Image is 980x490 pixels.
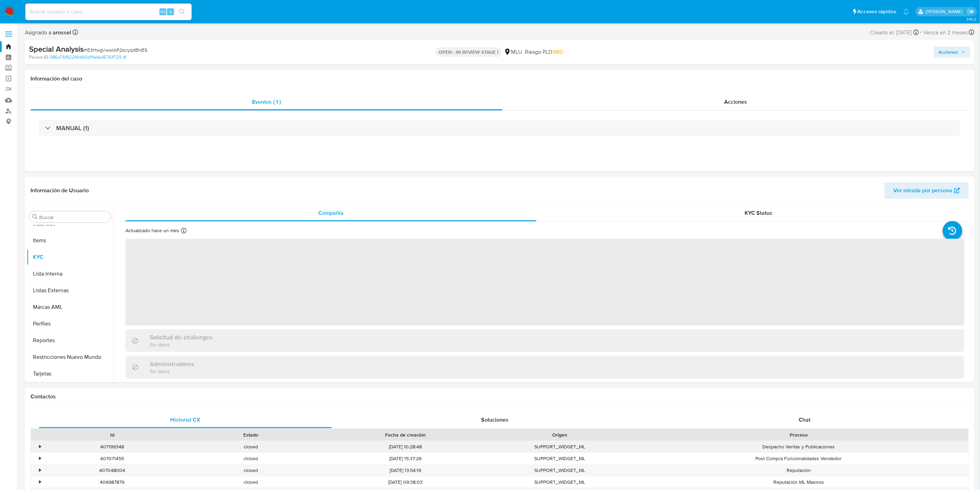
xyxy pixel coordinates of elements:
b: Special Analysis [29,43,84,54]
div: Despacho Ventas y Publicaciones [629,441,969,453]
span: Accesos rápidos [858,8,896,15]
div: Proceso [634,431,964,438]
div: Creado el: [DATE] [870,28,919,37]
div: • [39,443,41,450]
div: [DATE] 13:54:19 [320,465,491,476]
div: Origen [496,431,625,438]
div: Post Compra Funcionalidades Vendedor [629,453,969,464]
div: Id [48,431,177,438]
h3: MANUAL (1) [56,124,89,132]
button: Perfiles [27,315,113,332]
button: KYC [27,249,113,265]
div: closed [182,441,320,453]
button: search-icon [175,7,189,17]
button: Tarjetas [27,365,113,382]
span: ‌ [125,239,964,326]
div: closed [182,476,320,488]
h3: Administradores [150,360,194,368]
div: closed [182,465,320,476]
button: Listas Externas [27,282,113,299]
button: Items [27,232,113,249]
span: - [920,28,922,37]
button: Buscar [32,214,38,220]
div: MANUAL (1) [39,120,961,136]
span: Asignado a [25,29,71,36]
div: • [39,467,41,474]
span: # IE3HwgVwwIAP2sciylptBNES [84,47,147,53]
p: gregorio.negri@mercadolibre.com [926,8,965,15]
span: Eventos ( 1 ) [252,98,281,106]
div: SUPPORT_WIDGET_ML [491,476,630,488]
span: Alt [160,8,166,15]
div: SUPPORT_WIDGET_ML [491,465,630,476]
div: closed [182,453,320,464]
p: Sin datos [150,341,213,348]
h1: Contactos [31,393,969,400]
p: Actualizado hace un mes [125,227,179,234]
h1: Información del caso [31,75,969,82]
div: MLU [504,48,522,56]
a: Salir [968,8,975,15]
span: Historial CX [170,416,200,424]
h3: Solicitud de challenges [150,333,213,341]
span: Acciones [939,47,959,58]
div: 407048004 [43,465,182,476]
div: [DATE] 09:38:03 [320,476,491,488]
div: AdministradoresSin datos [125,356,964,379]
div: Reputación [629,465,969,476]
button: Marcas AML [27,299,113,315]
input: Buscar usuario o caso... [25,7,192,16]
a: Notificaciones [903,9,909,15]
p: Sin datos [150,368,194,374]
div: Solicitud de challengesSin datos [125,329,964,352]
span: KYC Status [745,209,773,217]
div: 407199348 [43,441,182,453]
span: Soluciones [481,416,509,424]
input: Buscar [39,214,108,220]
span: Compañía [319,209,344,217]
a: 086d76f922f41d90d1f1e4ad5761f729 [50,54,126,60]
div: SUPPORT_WIDGET_ML [491,453,630,464]
div: 406987879 [43,476,182,488]
button: Ver mirada por persona [885,182,969,199]
div: • [39,479,41,485]
div: Reputación ML Masivos [629,476,969,488]
button: Lista Interna [27,265,113,282]
div: Estado [187,431,315,438]
div: 407071455 [43,453,182,464]
b: Person ID [29,54,48,60]
h1: Información de Usuario [31,187,89,194]
span: Vence en 2 meses [923,29,968,36]
b: arossel [51,28,71,36]
span: Riesgo PLD: [525,48,563,56]
button: Restricciones Nuevo Mundo [27,349,113,365]
button: Reportes [27,332,113,349]
div: • [39,455,41,462]
div: [DATE] 15:37:26 [320,453,491,464]
span: Chat [799,416,810,424]
div: SUPPORT_WIDGET_ML [491,441,630,453]
span: Ver mirada por persona [894,182,953,199]
p: OPEN - IN REVIEW STAGE I [436,47,501,57]
span: MID [554,48,563,56]
span: Acciones [725,98,747,106]
span: s [170,8,172,15]
div: Fecha de creación [325,431,486,438]
div: [DATE] 10:28:48 [320,441,491,453]
button: Acciones [934,47,970,58]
